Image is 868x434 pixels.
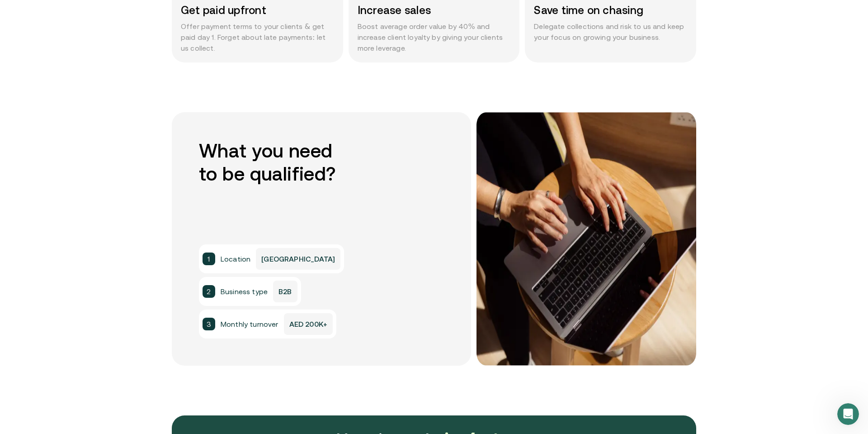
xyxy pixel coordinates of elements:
p: AED 200K+ [284,313,333,335]
iframe: Intercom live chat [837,403,859,425]
span: Business type [221,286,268,297]
p: B2B [273,281,297,302]
div: 2 [203,285,215,298]
p: Delegate collections and risk to us and keep your focus on growing your business. [534,21,687,43]
span: Monthly turnover [221,319,278,329]
p: [GEOGRAPHIC_DATA] [256,248,340,270]
h3: Save time on chasing [534,3,687,17]
h2: What you need to be qualified? [199,139,444,186]
h3: Increase sales [358,3,511,17]
p: Offer payment terms to your clients & get paid day 1. Forget about late payments: let us collect. [181,21,334,53]
div: 1 [203,253,215,265]
p: Boost average order value by 40% and increase client loyalty by giving your clients more leverage. [358,21,511,53]
h3: Get paid upfront [181,3,334,17]
div: 3 [203,318,215,330]
span: Location [221,253,250,264]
